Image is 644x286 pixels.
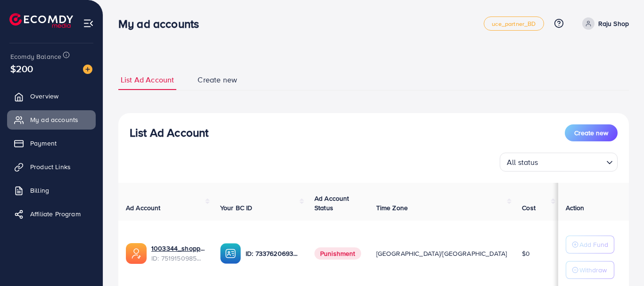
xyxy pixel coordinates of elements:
[522,203,536,212] span: Cost
[579,239,608,250] p: Add Fund
[30,91,58,101] span: Overview
[7,110,96,129] a: My ad accounts
[30,115,78,124] span: My ad accounts
[220,203,253,212] span: Your BC ID
[579,264,607,276] p: Withdraw
[83,18,94,29] img: menu
[376,203,408,212] span: Time Zone
[565,124,618,141] button: Create new
[7,87,96,106] a: Overview
[484,16,544,31] a: uce_partner_BD
[30,209,81,219] span: Affiliate Program
[566,236,614,253] button: Add Fund
[121,74,174,85] span: List Ad Account
[7,204,96,223] a: Affiliate Program
[522,249,530,258] span: $0
[492,21,536,27] span: uce_partner_BD
[151,253,205,263] span: ID: 7519150985080684551
[151,244,205,263] div: <span class='underline'>1003344_shoppio_1750688962312</span></br>7519150985080684551
[151,244,205,253] a: 1003344_shoppio_1750688962312
[7,134,96,153] a: Payment
[220,243,241,264] img: ic-ba-acc.ded83a64.svg
[578,17,629,30] a: Raju Shop
[376,249,507,258] span: [GEOGRAPHIC_DATA]/[GEOGRAPHIC_DATA]
[30,139,57,148] span: Payment
[505,155,540,169] span: All status
[30,186,49,195] span: Billing
[9,13,73,28] img: logo
[126,243,147,264] img: ic-ads-acc.e4c84228.svg
[83,65,92,74] img: image
[566,261,614,279] button: Withdraw
[7,157,96,176] a: Product Links
[30,162,71,172] span: Product Links
[246,248,299,259] p: ID: 7337620693741338625
[10,52,61,61] span: Ecomdy Balance
[566,203,585,212] span: Action
[541,154,603,169] input: Search for option
[10,62,33,75] span: $200
[7,181,96,200] a: Billing
[314,194,349,212] span: Ad Account Status
[130,126,208,139] h3: List Ad Account
[598,18,629,29] p: Raju Shop
[500,153,618,172] div: Search for option
[118,17,206,31] h3: My ad accounts
[314,247,361,260] span: Punishment
[126,203,161,212] span: Ad Account
[574,128,608,138] span: Create new
[198,74,237,85] span: Create new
